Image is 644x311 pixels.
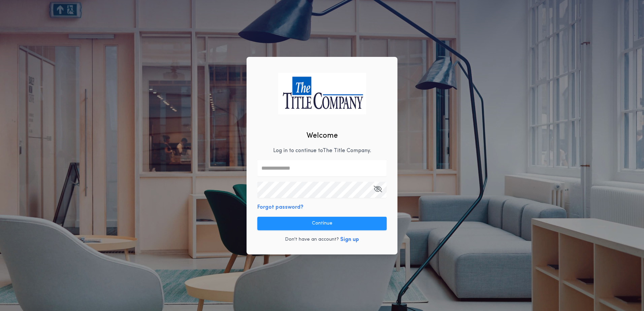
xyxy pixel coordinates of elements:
h2: Welcome [307,130,338,141]
button: Forgot password? [257,203,303,211]
button: Sign up [340,236,359,244]
p: Log in to continue to The Title Company . [273,147,371,155]
button: Continue [257,217,387,230]
img: logo [278,73,366,114]
p: Don't have an account? [285,236,339,243]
